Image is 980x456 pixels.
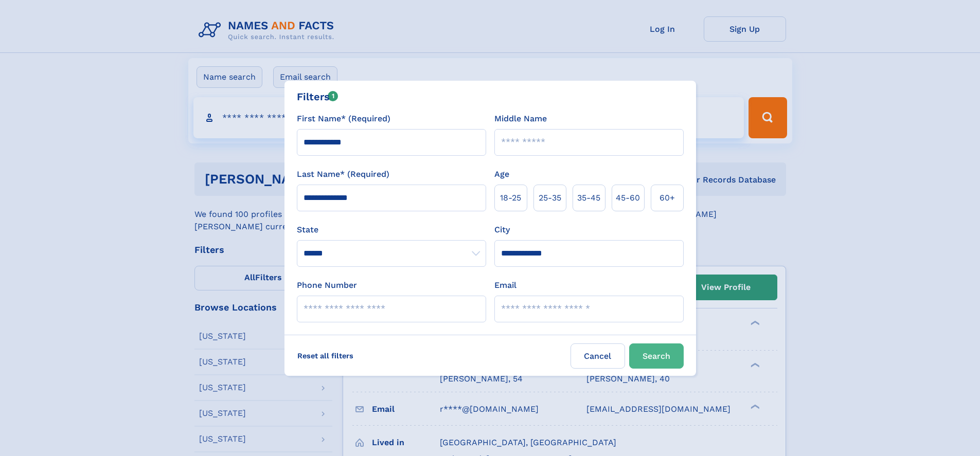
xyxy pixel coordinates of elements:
[297,113,390,125] label: First Name* (Required)
[494,113,547,125] label: Middle Name
[577,192,600,204] span: 35‑45
[297,224,486,236] label: State
[494,224,510,236] label: City
[297,89,338,104] div: Filters
[494,279,516,291] label: Email
[629,343,684,369] button: Search
[539,192,561,204] span: 25‑35
[297,168,389,180] label: Last Name* (Required)
[494,168,509,180] label: Age
[297,279,357,291] label: Phone Number
[291,343,360,368] label: Reset all filters
[500,192,521,204] span: 18‑25
[660,192,675,204] span: 60+
[616,192,640,204] span: 45‑60
[571,343,625,369] label: Cancel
